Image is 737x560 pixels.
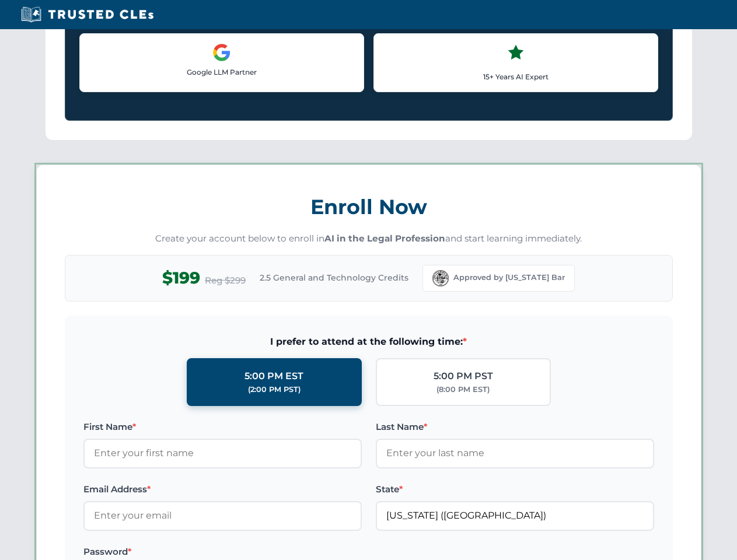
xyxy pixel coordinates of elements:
div: 5:00 PM PST [434,369,493,384]
label: State [376,482,654,496]
span: $199 [162,265,200,291]
img: Google [212,43,231,62]
label: Email Address [83,482,362,496]
input: Enter your email [83,501,362,530]
p: Create your account below to enroll in and start learning immediately. [65,232,673,246]
label: Last Name [376,420,654,434]
input: Enter your last name [376,439,654,468]
p: 15+ Years AI Expert [383,71,648,82]
input: Enter your first name [83,439,362,468]
span: Approved by [US_STATE] Bar [453,272,565,283]
img: Florida Bar [432,270,449,286]
div: 5:00 PM EST [244,369,303,384]
input: Florida (FL) [376,501,654,530]
span: I prefer to attend at the following time: [83,334,654,349]
strong: AI in the Legal Profession [324,233,445,244]
span: Reg $299 [205,274,246,288]
img: Trusted CLEs [18,6,157,23]
div: (8:00 PM EST) [436,384,490,395]
label: Password [83,545,362,559]
span: 2.5 General and Technology Credits [260,271,408,284]
h3: Enroll Now [65,188,673,225]
p: Google LLM Partner [89,66,354,78]
div: (2:00 PM PST) [248,384,301,395]
label: First Name [83,420,362,434]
